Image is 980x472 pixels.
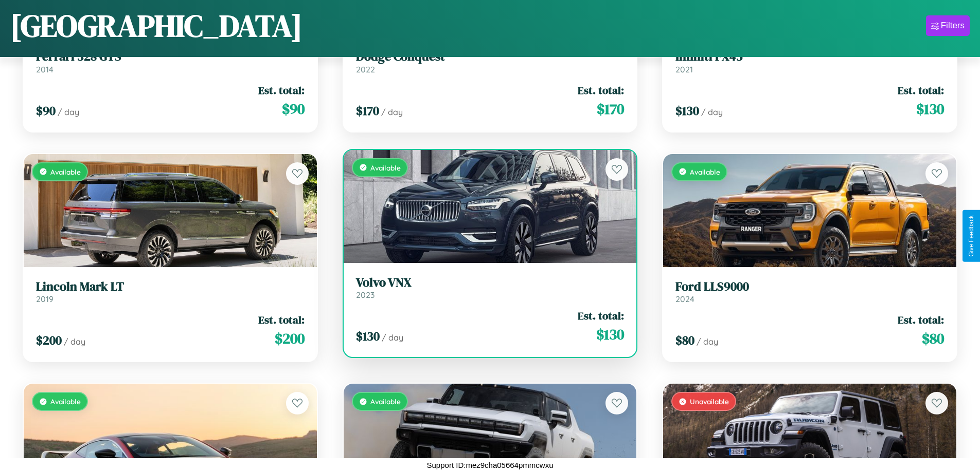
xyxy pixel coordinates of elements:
span: Available [370,397,401,406]
span: Est. total: [258,83,305,98]
span: 2023 [356,290,375,300]
span: $ 170 [597,99,624,119]
span: / day [701,107,723,117]
span: Est. total: [898,83,944,98]
h3: Volvo VNX [356,275,625,290]
span: $ 90 [282,99,305,119]
span: Available [690,167,720,176]
a: Ferrari 328 GTS2014 [36,49,305,74]
span: $ 80 [922,328,944,349]
a: Lincoln Mark LT2019 [36,279,305,305]
div: Filters [941,21,965,31]
span: $ 200 [275,328,305,349]
h3: Ferrari 328 GTS [36,49,305,64]
a: Ford LLS90002024 [675,279,944,305]
span: Available [50,397,81,406]
span: $ 200 [36,332,62,349]
span: / day [382,332,403,343]
span: Est. total: [578,308,624,323]
span: Available [50,167,81,176]
div: Give Feedback [968,215,975,257]
span: 2022 [356,64,375,74]
span: $ 130 [356,328,380,345]
span: $ 130 [596,324,624,345]
span: / day [64,336,85,347]
a: Volvo VNX2023 [356,275,625,300]
h3: Dodge Conquest [356,49,625,64]
a: Dodge Conquest2022 [356,49,625,74]
h1: [GEOGRAPHIC_DATA] [10,5,302,47]
span: $ 90 [36,102,56,119]
h3: Ford LLS9000 [675,279,944,294]
span: / day [381,107,403,117]
a: Infiniti FX452021 [675,49,944,74]
span: / day [697,336,718,347]
p: Support ID: mez9cha05664pmmcwxu [427,458,554,472]
span: 2014 [36,64,54,74]
span: $ 80 [675,332,694,349]
span: $ 130 [916,99,944,119]
span: Est. total: [258,312,305,327]
button: Filters [926,15,970,36]
span: Est. total: [898,312,944,327]
span: Unavailable [690,397,729,406]
h3: Infiniti FX45 [675,49,944,64]
span: 2019 [36,294,54,304]
span: $ 130 [675,102,699,119]
span: 2024 [675,294,694,304]
span: 2021 [675,64,693,74]
span: $ 170 [356,102,379,119]
span: Est. total: [578,83,624,98]
span: / day [58,107,79,117]
h3: Lincoln Mark LT [36,279,305,294]
span: Available [370,163,401,172]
